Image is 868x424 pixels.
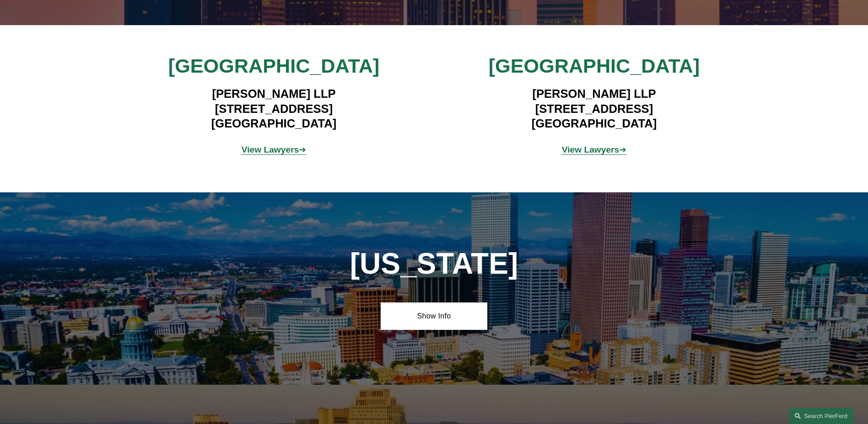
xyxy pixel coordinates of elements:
span: [GEOGRAPHIC_DATA] [168,55,379,77]
span: ➔ [562,145,627,154]
a: View Lawyers➔ [562,145,627,154]
span: ➔ [242,145,307,154]
strong: View Lawyers [562,145,620,154]
h4: [PERSON_NAME] LLP [STREET_ADDRESS] [GEOGRAPHIC_DATA] [140,86,407,131]
strong: View Lawyers [242,145,299,154]
a: Search this site [789,408,853,424]
span: [GEOGRAPHIC_DATA] [489,55,700,77]
a: View Lawyers➔ [242,145,307,154]
a: Show Info [381,302,487,330]
h1: [US_STATE] [301,247,567,281]
h4: [PERSON_NAME] LLP [STREET_ADDRESS] [GEOGRAPHIC_DATA] [461,86,728,131]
